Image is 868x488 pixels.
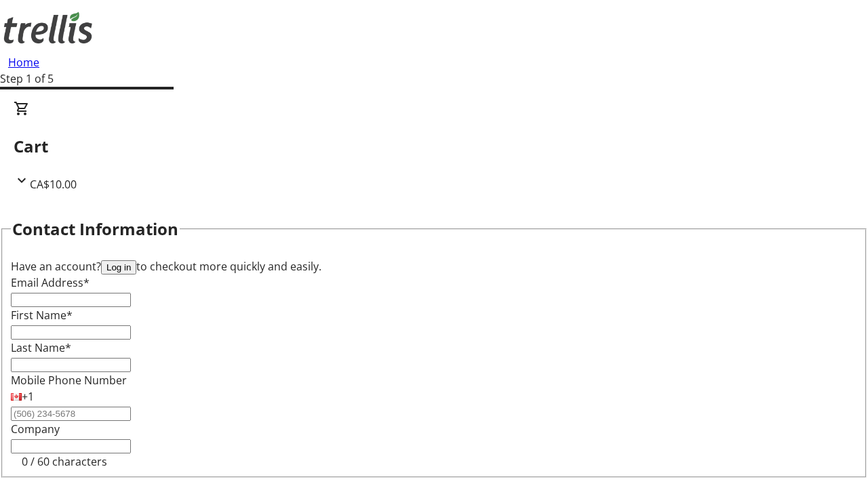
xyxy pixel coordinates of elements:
label: Mobile Phone Number [11,373,127,388]
div: Have an account? to checkout more quickly and easily. [11,258,857,274]
div: CartCA$10.00 [14,100,854,192]
label: Last Name* [11,340,71,355]
tr-character-limit: 0 / 60 characters [22,454,107,469]
h2: Cart [14,134,854,159]
button: Log in [101,260,136,274]
label: Email Address* [11,275,90,290]
label: Company [11,422,60,436]
input: (506) 234-5678 [11,407,131,421]
label: First Name* [11,308,73,323]
h2: Contact Information [12,217,178,241]
span: CA$10.00 [30,177,77,192]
